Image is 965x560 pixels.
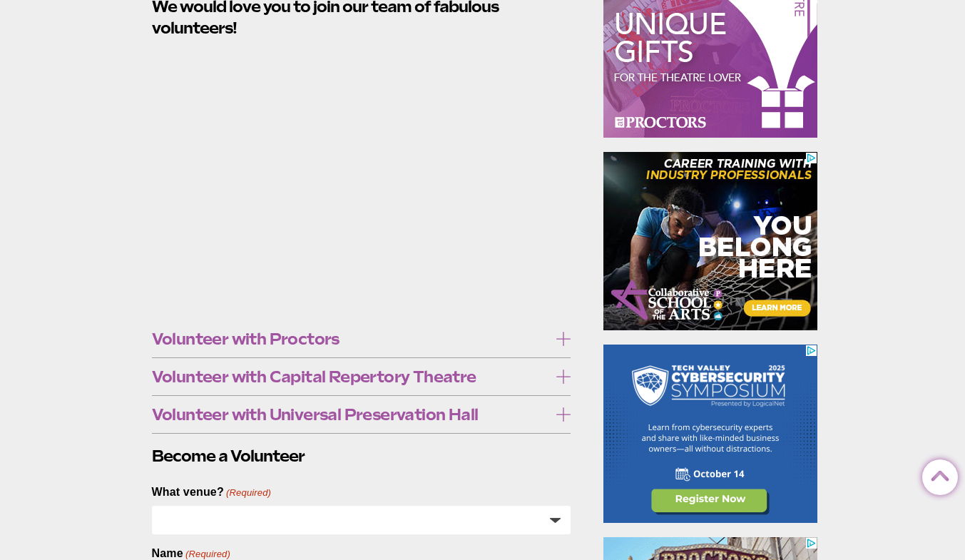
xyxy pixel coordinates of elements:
iframe: Volunteer with Proctors Collaborative 2018 [152,45,571,281]
iframe: Advertisement [603,345,817,523]
h2: Become a Volunteer [152,445,571,467]
a: Back to Top [922,460,951,489]
label: What venue? [152,484,272,500]
span: Volunteer with Proctors [152,331,549,347]
span: (Required) [225,487,271,499]
span: Volunteer with Capital Repertory Theatre [152,369,549,385]
iframe: Advertisement [603,152,817,330]
span: Volunteer with Universal Preservation Hall [152,407,549,422]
